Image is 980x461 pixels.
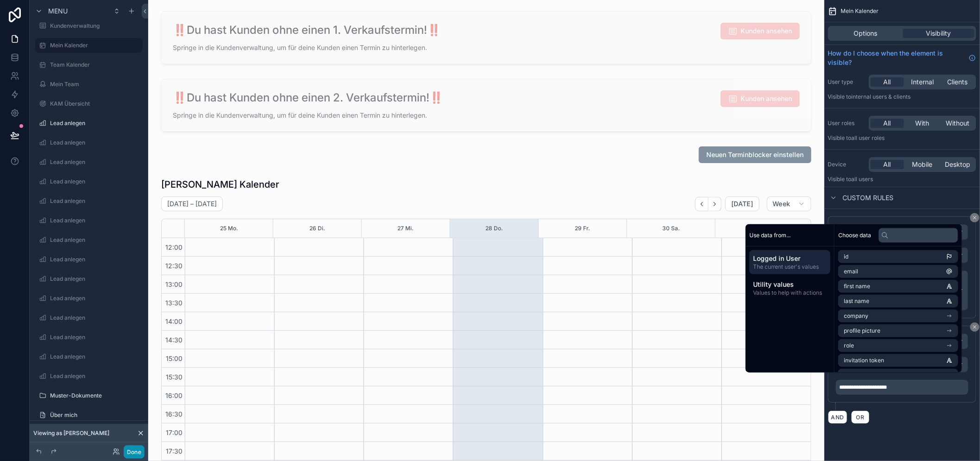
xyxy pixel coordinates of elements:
span: Custom rules [843,193,894,202]
span: Utility values [753,280,827,289]
a: Lead anlegen [35,252,143,267]
label: Lead anlegen [50,217,141,224]
span: Values to help with actions [753,289,827,297]
label: Muster-Dokumente [50,392,141,399]
span: Viewing as [PERSON_NAME] [33,429,109,437]
label: Lead anlegen [50,178,141,185]
span: All [884,160,891,169]
label: Mein Kalender [50,42,137,49]
label: User roles [828,120,865,127]
a: Lead anlegen [35,369,143,384]
button: AND [828,410,848,424]
span: All [884,119,891,128]
span: Options [854,29,878,38]
span: Visibility [926,29,951,38]
span: Mein Kalender [841,7,879,15]
a: KAM Übersicht [35,96,143,111]
label: Mein Team [50,81,141,88]
a: Kundenverwaltung [35,19,143,33]
label: Team Kalender [50,61,141,69]
label: Lead anlegen [50,295,141,302]
label: Lead anlegen [50,256,141,263]
a: Mein Team [35,77,143,92]
a: Lead anlegen [35,272,143,286]
a: Team Kalender [35,57,143,72]
label: KAM Übersicht [50,100,141,107]
label: Lead anlegen [50,197,141,205]
a: Mein Kalender [35,38,143,53]
a: Muster-Dokumente [35,388,143,403]
label: Lead anlegen [50,334,141,341]
a: Lead anlegen [35,310,143,325]
button: Done [124,445,144,459]
span: The current user's values [753,263,827,271]
span: all users [852,176,873,183]
p: Visible to [828,134,976,142]
div: scrollable content [746,246,834,304]
label: Device [828,161,865,168]
a: Lead anlegen [35,135,143,150]
span: Internal [911,77,934,87]
p: Visible to [828,93,976,101]
span: Clients [948,77,968,87]
label: Über mich [50,411,141,419]
span: All user roles [852,134,885,141]
a: Lead anlegen [35,330,143,345]
a: Über mich [35,408,143,423]
span: Use data from... [749,231,791,239]
label: Lead anlegen [50,373,141,380]
a: Lead anlegen [35,155,143,170]
label: Lead anlegen [50,275,141,283]
span: Internal users & clients [852,93,911,100]
label: Lead anlegen [50,353,141,360]
label: User type [828,78,865,86]
a: Lead anlegen [35,233,143,247]
span: Without [946,119,970,128]
span: Mobile [912,160,933,169]
label: Lead anlegen [50,139,141,146]
a: Lead anlegen [35,349,143,364]
label: Lead anlegen [50,120,141,127]
p: Visible to [828,176,976,183]
a: Lead anlegen [35,116,143,131]
a: Lead anlegen [35,213,143,228]
label: Lead anlegen [50,236,141,244]
label: Lead anlegen [50,158,141,166]
span: How do I choose when the element is visible? [828,49,965,67]
a: How do I choose when the element is visible? [828,49,976,67]
span: Desktop [945,160,971,169]
span: OR [854,414,867,421]
label: Lead anlegen [50,314,141,322]
span: Choose data [838,231,871,239]
span: All [884,77,891,87]
a: Lead anlegen [35,194,143,208]
span: With [916,119,930,128]
span: Logged in User [753,254,827,263]
button: OR [851,410,870,424]
a: Lead anlegen [35,291,143,306]
span: Menu [48,6,68,16]
a: Lead anlegen [35,174,143,189]
label: Kundenverwaltung [50,22,141,30]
